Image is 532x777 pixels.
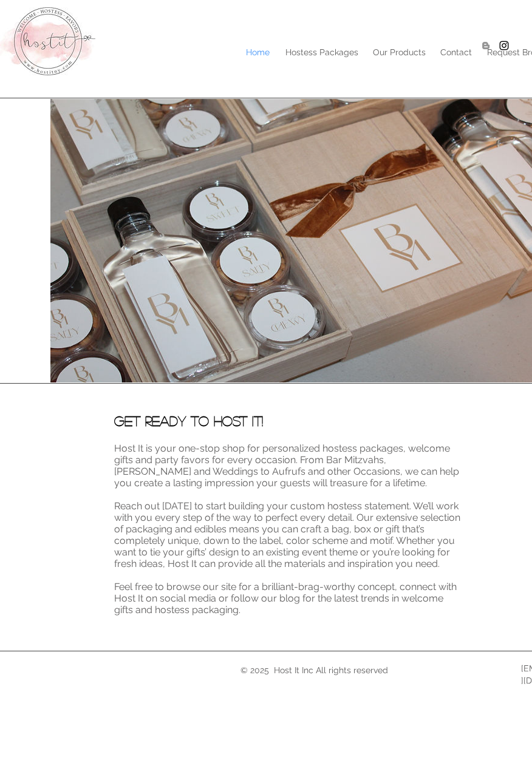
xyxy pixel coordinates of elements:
a: Hostess Packages [278,43,365,61]
span: Host It is your one-stop shop for personalized hostess packages, welcome gifts and party favors f... [114,443,459,489]
img: Hostitny [498,39,510,52]
span: Get Ready to Host It! [114,414,263,427]
p: Home [240,43,276,61]
p: Hostess Packages [279,43,364,61]
a: Our Products [365,43,432,61]
img: Blogger [480,39,492,52]
p: Our Products [367,43,432,61]
span: © 2025 Host It Inc All rights reserved [240,665,388,675]
span: Feel free to browse our site for a brilliant-brag-worthy concept, connect with Host It on social ... [114,581,457,616]
a: Home [237,43,278,61]
a: Contact [432,43,479,61]
p: Contact [434,43,478,61]
span: Reach out [DATE] to start building your custom hostess statement. We’ll work with you every step ... [114,500,460,569]
ul: Social Bar [480,39,510,52]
